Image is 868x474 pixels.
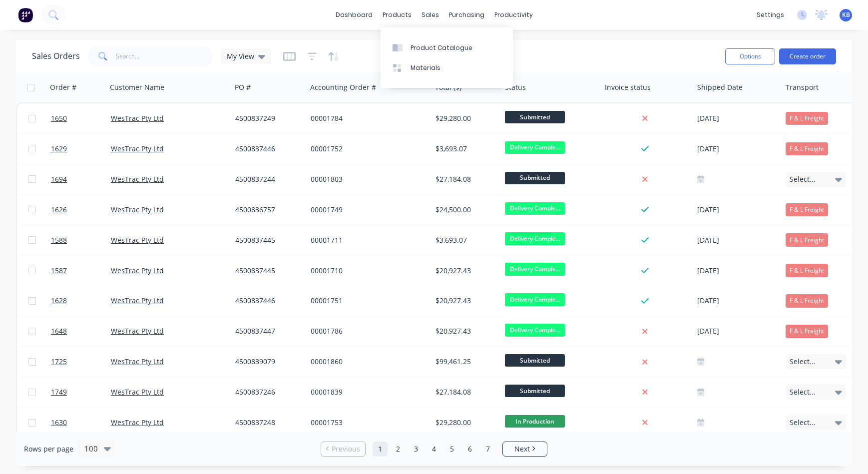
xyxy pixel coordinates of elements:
div: [DATE] [697,234,778,246]
h1: Sales Orders [32,51,80,61]
a: 1628 [51,286,111,316]
span: Next [514,444,530,454]
span: Previous [332,444,360,454]
span: Submitted [505,111,565,123]
div: [DATE] [697,264,778,277]
a: Product Catalogue [381,37,513,57]
span: Select... [790,418,816,428]
input: Search... [116,46,213,66]
div: 4500837447 [235,326,299,336]
a: 1629 [51,134,111,164]
span: 1626 [51,205,67,215]
div: $20,927.43 [435,326,494,336]
a: WesTrac Pty Ltd [111,418,164,427]
div: $20,927.43 [435,266,494,276]
span: 1587 [51,266,67,276]
a: Page 5 [444,442,459,457]
div: 00001753 [311,418,422,428]
div: 4500837246 [235,387,299,397]
div: 4500836757 [235,205,299,215]
div: Shipped Date [697,82,743,92]
a: WesTrac Pty Ltd [111,387,164,397]
span: Delivery Comple... [505,202,565,215]
span: My View [227,51,254,61]
a: Materials [381,58,513,78]
div: 00001749 [311,205,422,215]
a: 1694 [51,164,111,194]
a: Page 2 [391,442,406,457]
div: productivity [489,7,538,22]
a: Page 1 is your current page [373,442,388,457]
div: 00001786 [311,326,422,336]
div: 00001711 [311,235,422,245]
span: Delivery Comple... [505,293,565,306]
div: Transport [786,82,819,92]
a: 1650 [51,103,111,133]
div: F & L Freight [786,203,828,216]
div: 00001803 [311,174,422,184]
span: 1650 [51,113,67,123]
div: $3,693.07 [435,144,494,154]
div: $29,280.00 [435,113,494,123]
div: [DATE] [697,142,778,155]
a: Page 3 [409,442,424,457]
div: 00001860 [311,357,422,367]
a: WesTrac Pty Ltd [111,144,164,153]
div: F & L Freight [786,325,828,338]
a: WesTrac Pty Ltd [111,266,164,275]
div: $24,500.00 [435,205,494,215]
span: 1629 [51,144,67,154]
a: WesTrac Pty Ltd [111,174,164,184]
div: $99,461.25 [435,357,494,367]
span: Delivery Comple... [505,141,565,154]
a: 1587 [51,256,111,286]
a: Next page [503,444,547,454]
div: 4500839079 [235,357,299,367]
span: Select... [790,387,816,397]
span: Delivery Comple... [505,232,565,245]
span: Submitted [505,354,565,367]
a: 1749 [51,377,111,407]
a: WesTrac Pty Ltd [111,205,164,214]
div: 00001751 [311,296,422,306]
a: 1630 [51,408,111,438]
div: 4500837445 [235,235,299,245]
span: Delivery Comple... [505,263,565,275]
div: 4500837248 [235,418,299,428]
a: WesTrac Pty Ltd [111,113,164,123]
img: Factory [18,7,33,22]
a: WesTrac Pty Ltd [111,357,164,366]
div: F & L Freight [786,294,828,307]
span: 1630 [51,418,67,428]
div: Materials [411,63,440,72]
div: sales [417,7,444,22]
a: 1626 [51,195,111,225]
div: Accounting Order # [310,82,376,92]
div: $27,184.08 [435,174,494,184]
div: Invoice status [605,82,651,92]
div: purchasing [444,7,489,22]
div: settings [752,7,789,22]
a: 1648 [51,316,111,346]
div: [DATE] [697,325,778,338]
div: PO # [235,82,251,92]
a: 1588 [51,225,111,255]
div: F & L Freight [786,112,828,125]
a: Previous page [321,444,365,454]
button: Create order [779,48,836,64]
div: 00001752 [311,144,422,154]
span: 1725 [51,357,67,367]
a: WesTrac Pty Ltd [111,326,164,336]
span: Select... [790,357,816,367]
div: 4500837445 [235,266,299,276]
div: 00001839 [311,387,422,397]
div: products [378,7,417,22]
a: WesTrac Pty Ltd [111,296,164,305]
div: $27,184.08 [435,387,494,397]
a: dashboard [331,7,378,22]
ul: Pagination [317,442,551,457]
div: $29,280.00 [435,418,494,428]
button: Options [725,48,775,64]
a: Page 4 [427,442,441,457]
span: 1648 [51,326,67,336]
